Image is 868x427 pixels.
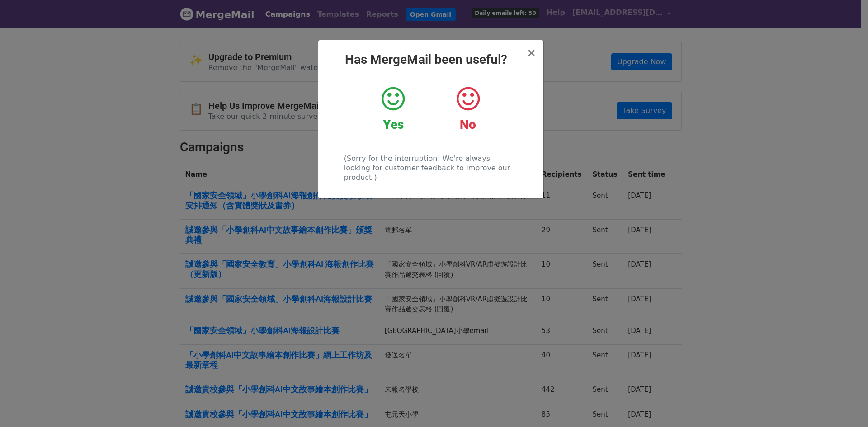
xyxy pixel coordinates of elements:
p: (Sorry for the interruption! We're always looking for customer feedback to improve our product.) [344,154,517,182]
h2: Has MergeMail been useful? [325,52,536,67]
a: Yes [363,85,424,132]
strong: Yes [383,117,404,132]
span: × [527,47,536,59]
button: Close [527,47,536,58]
a: No [437,85,498,132]
iframe: Chat Widget [823,384,868,427]
strong: No [460,117,476,132]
